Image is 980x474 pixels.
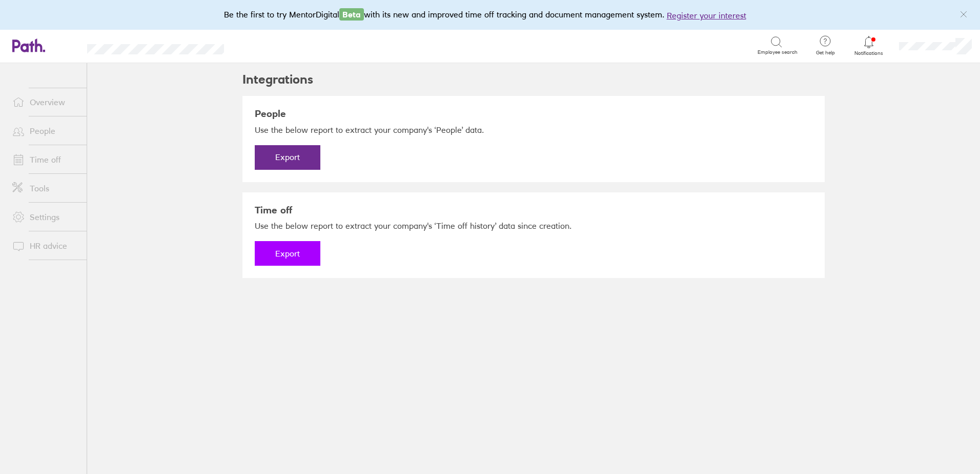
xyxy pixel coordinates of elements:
h3: People [255,108,812,120]
button: Export [255,241,320,266]
button: Export [255,145,320,170]
a: Time off [4,149,87,170]
p: Use the below report to extract your company's ‘People’ data. [255,125,812,135]
a: People [4,121,87,141]
h3: Time off [255,205,812,216]
div: Be the first to try MentorDigital with its new and improved time off tracking and document manage... [224,8,757,22]
span: Notifications [852,50,886,56]
a: Overview [4,92,87,112]
span: Employee search [758,49,798,55]
a: Notifications [852,35,886,56]
a: Settings [4,207,87,227]
h2: Integrations [242,63,313,96]
button: Register your interest [667,9,746,22]
span: Beta [339,8,364,21]
a: HR advice [4,235,87,256]
span: Get help [809,50,842,56]
div: Search [252,41,278,50]
a: Tools [4,178,87,199]
p: Use the below report to extract your company's ‘Time off history’ data since creation. [255,221,812,231]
